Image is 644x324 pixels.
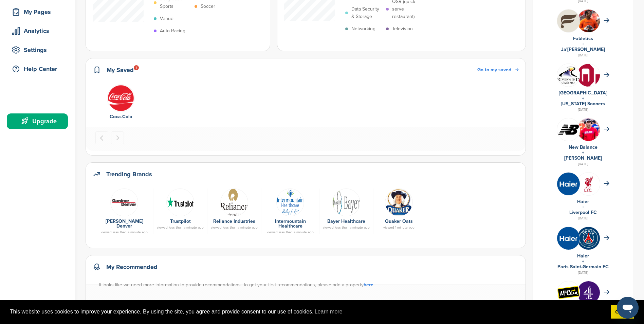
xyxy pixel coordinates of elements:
p: Data Security & Storage [351,5,383,20]
a: Quaker Oats [385,218,413,224]
img: Hb geub1 400x400 [557,10,580,32]
h2: Trending Brands [106,169,152,179]
a: + [582,95,584,101]
p: Networking [351,25,375,33]
div: viewed less than a minute ago [99,231,150,234]
div: [DATE] [540,52,626,58]
a: + [582,150,584,156]
a: [PERSON_NAME] [564,155,602,161]
img: Open uri20141112 50798 1if8zt7 [220,188,248,216]
a: Settings [7,42,68,58]
a: [GEOGRAPHIC_DATA] [559,90,607,96]
a: Open uri20141112 50798 1if8zt7 [211,188,258,216]
a: Data [99,188,150,216]
a: Help Center [7,61,68,77]
img: Trustpilot vector logo [166,188,194,216]
a: Open uri20141112 50798 1835pfb [377,188,421,216]
div: Upgrade [10,115,68,127]
img: Lbdn4 vk 400x400 [577,173,600,195]
a: My Pages [7,4,68,20]
a: learn more about cookies [314,307,344,317]
a: New Balance [569,144,597,150]
span: This website uses cookies to improve your experience. By using the site, you agree and provide co... [10,307,605,317]
a: Liverpool FC [569,210,597,215]
img: 451ddf96e958c635948cd88c29892565 [107,84,135,112]
button: Previous slide [95,131,108,144]
a: [PERSON_NAME] Denver [106,218,143,229]
img: Data [557,124,580,135]
a: dismiss cookie message [611,305,634,319]
button: Next slide [111,131,124,144]
a: Paris Saint-Germain FC [557,264,609,270]
div: [DATE] [540,270,626,276]
a: [US_STATE] Sooners [561,101,605,107]
img: 220px josh allen [577,118,600,150]
a: 451ddf96e958c635948cd88c29892565 Coca-Cola [99,84,143,121]
img: Data?1415805766 [577,64,600,95]
span: Go to my saved [477,67,511,73]
img: Open uri20141112 50798 1dw1l3m [332,188,360,216]
div: 1 [134,65,139,70]
a: here [364,282,373,288]
img: Open uri20141112 50798 1gyzy02 [557,286,580,299]
img: Open uri20141112 50798 1835pfb [385,188,413,216]
img: Ctknvhwm 400x400 [577,281,600,304]
a: Bayer Healthcare [327,218,365,224]
div: [DATE] [540,107,626,113]
img: Fh8myeok 400x400 [557,227,580,250]
div: [DATE] [540,215,626,221]
a: Trustpilot vector logo [157,188,204,216]
div: Analytics [10,25,68,37]
a: Intermountain Healthcare [275,218,306,229]
img: Data [110,188,138,216]
div: Help Center [10,63,68,75]
div: viewed 1 minute ago [377,226,421,229]
p: Auto Racing [160,27,185,35]
a: Trustpilot [170,218,191,224]
div: viewed less than a minute ago [157,226,204,229]
div: viewed less than a minute ago [265,231,316,234]
a: Ja'[PERSON_NAME] [561,47,605,52]
p: Venue [160,15,173,22]
p: Television [392,25,413,33]
a: + [582,204,584,210]
a: Haier [577,199,589,204]
img: Data [557,67,580,84]
a: Reliance Industries [213,218,255,224]
div: Coca-Cola [99,113,143,121]
iframe: Button to launch messaging window [617,297,639,319]
a: + [582,41,584,47]
div: viewed less than a minute ago [323,226,370,229]
div: My Pages [10,6,68,18]
img: 0x7wxqi8 400x400 [577,227,600,250]
a: Go to my saved [477,66,519,74]
a: Open uri20141112 50798 1dw1l3m [323,188,370,216]
a: + [582,258,584,264]
div: [DATE] [540,161,626,167]
div: Settings [10,44,68,56]
a: Fabletics [573,36,593,41]
div: It looks like we need more information to provide recommendations. To get your first recommendati... [99,281,519,289]
p: Soccer [201,3,215,10]
img: 250px intermountain healthcare 2005 logo.svg [276,188,304,216]
img: Ja'marr chase [577,10,600,37]
div: 1 of 1 [95,84,146,121]
h2: My Saved [107,65,134,75]
img: Fh8myeok 400x400 [557,173,580,195]
h2: My Recommended [106,262,158,272]
a: Upgrade [7,113,68,129]
div: viewed less than a minute ago [211,226,258,229]
a: Haier [577,253,589,259]
a: Analytics [7,23,68,39]
a: 250px intermountain healthcare 2005 logo.svg [265,188,316,216]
